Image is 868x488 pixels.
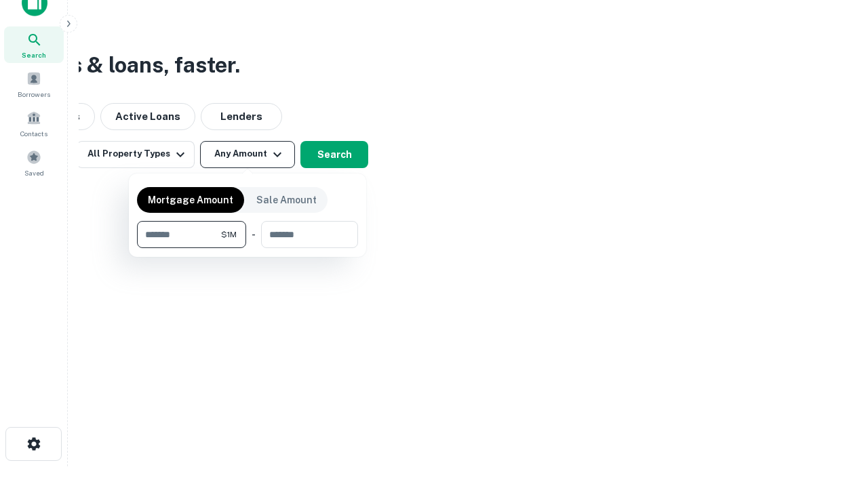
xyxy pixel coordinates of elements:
[256,192,317,207] p: Sale Amount
[252,221,256,248] div: -
[148,192,233,207] p: Mortgage Amount
[221,228,237,241] span: $1M
[800,336,868,401] iframe: Chat Widget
